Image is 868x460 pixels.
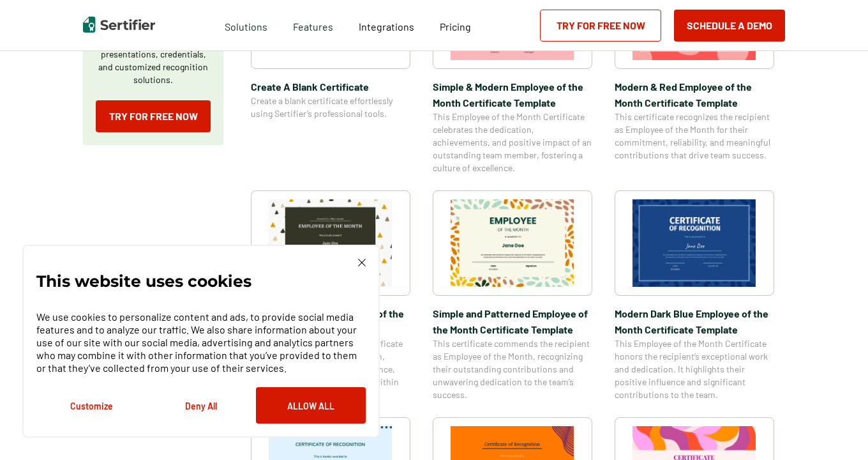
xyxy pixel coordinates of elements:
[433,305,592,337] span: Simple and Patterned Employee of the Month Certificate Template
[433,79,592,111] span: Simple & Modern Employee of the Month Certificate Template
[804,399,868,460] iframe: Chat Widget
[359,17,414,33] a: Integrations
[251,190,410,401] a: Simple & Colorful Employee of the Month Certificate TemplateSimple & Colorful Employee of the Mon...
[451,199,574,287] img: Simple and Patterned Employee of the Month Certificate Template
[96,22,211,86] p: Create a blank certificate with Sertifier for professional presentations, credentials, and custom...
[615,111,774,162] span: This certificate recognizes the recipient as Employee of the Month for their commitment, reliabil...
[615,190,774,401] a: Modern Dark Blue Employee of the Month Certificate TemplateModern Dark Blue Employee of the Month...
[540,10,661,42] a: Try for Free Now
[433,111,592,174] span: This Employee of the Month Certificate celebrates the dedication, achievements, and positive impa...
[358,259,366,266] img: Cookie Popup Close
[251,79,410,95] span: Create A Blank Certificate
[440,17,471,33] a: Pricing
[146,387,256,424] button: Deny All
[256,387,366,424] button: Allow All
[36,387,146,424] button: Customize
[440,20,471,33] span: Pricing
[359,20,414,33] span: Integrations
[83,17,155,33] img: Sertifier | Digital Credentialing Platform
[615,79,774,111] span: Modern & Red Employee of the Month Certificate Template
[225,17,267,33] span: Solutions
[251,95,410,120] span: Create a blank certificate effortlessly using Sertifier’s professional tools.
[433,190,592,401] a: Simple and Patterned Employee of the Month Certificate TemplateSimple and Patterned Employee of t...
[674,10,785,42] button: Schedule a Demo
[615,337,774,401] span: This Employee of the Month Certificate honors the recipient’s exceptional work and dedication. It...
[293,17,333,33] span: Features
[36,275,251,287] p: This website uses cookies
[615,305,774,337] span: Modern Dark Blue Employee of the Month Certificate Template
[36,310,366,374] p: We use cookies to personalize content and ads, to provide social media features and to analyze ou...
[269,199,393,287] img: Simple & Colorful Employee of the Month Certificate Template
[96,100,211,132] a: Try for Free Now
[433,337,592,401] span: This certificate commends the recipient as Employee of the Month, recognizing their outstanding c...
[632,199,756,287] img: Modern Dark Blue Employee of the Month Certificate Template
